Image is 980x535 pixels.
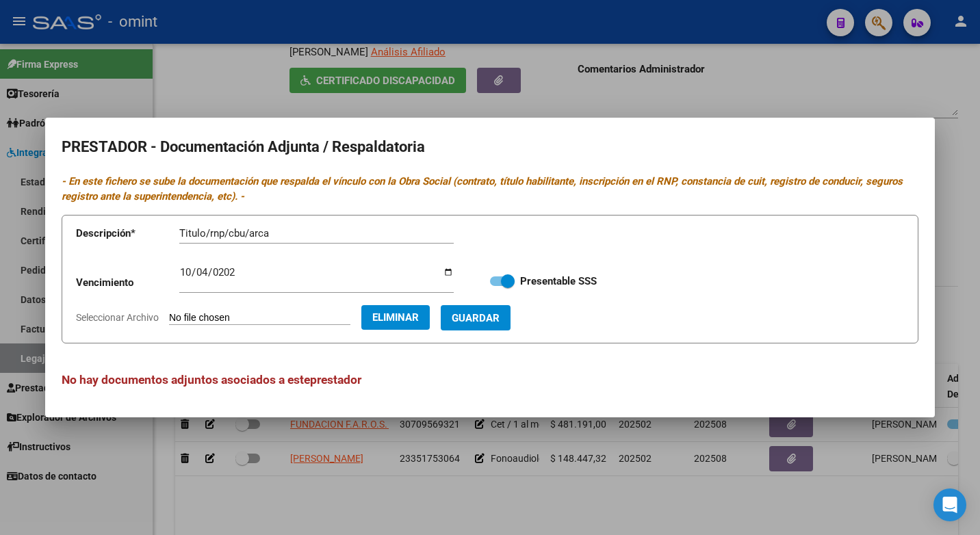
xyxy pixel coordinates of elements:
[520,275,597,287] strong: Presentable SSS
[933,488,966,521] div: Open Intercom Messenger
[361,305,430,330] button: Eliminar
[76,312,159,323] span: Seleccionar Archivo
[76,275,179,291] p: Vencimiento
[62,371,918,389] h3: No hay documentos adjuntos asociados a este
[62,134,918,160] h2: PRESTADOR - Documentación Adjunta / Respaldatoria
[441,305,511,330] button: Guardar
[76,226,179,242] p: Descripción
[310,373,361,387] span: prestador
[372,311,419,324] span: Eliminar
[452,312,500,324] span: Guardar
[62,175,903,203] i: - En este fichero se sube la documentación que respalda el vínculo con la Obra Social (contrato, ...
